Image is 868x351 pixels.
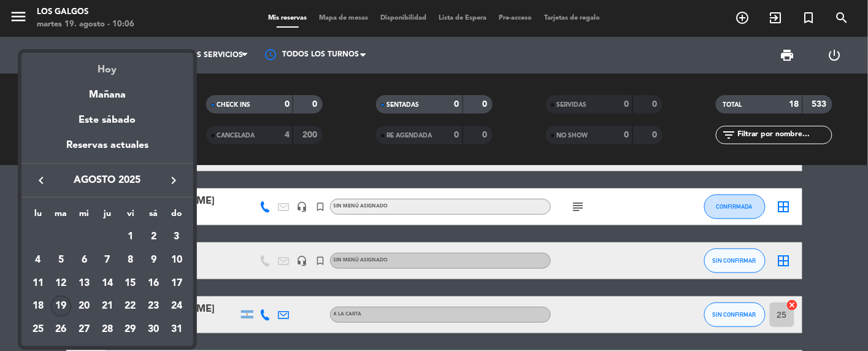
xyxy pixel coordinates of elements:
div: 3 [166,226,187,247]
th: jueves [96,207,119,226]
td: 14 de agosto de 2025 [96,272,119,295]
div: 31 [166,319,187,340]
td: AGO. [26,226,119,249]
td: 25 de agosto de 2025 [26,318,50,341]
div: 21 [97,296,118,317]
td: 31 de agosto de 2025 [165,318,188,341]
div: 30 [143,319,164,340]
div: 8 [120,250,141,271]
div: 14 [97,273,118,294]
td: 30 de agosto de 2025 [142,318,165,341]
th: miércoles [72,207,96,226]
td: 4 de agosto de 2025 [26,249,50,272]
i: keyboard_arrow_left [34,173,48,188]
td: 24 de agosto de 2025 [165,295,188,318]
div: 17 [166,273,187,294]
td: 28 de agosto de 2025 [96,318,119,341]
div: 6 [74,250,94,271]
div: 2 [143,226,164,247]
td: 16 de agosto de 2025 [142,272,165,295]
td: 29 de agosto de 2025 [119,318,142,341]
div: 18 [28,296,48,317]
td: 8 de agosto de 2025 [119,249,142,272]
td: 19 de agosto de 2025 [50,295,73,318]
div: 11 [28,273,48,294]
div: 26 [51,319,72,340]
div: 24 [166,296,187,317]
div: 12 [51,273,72,294]
div: 16 [143,273,164,294]
td: 7 de agosto de 2025 [96,249,119,272]
td: 17 de agosto de 2025 [165,272,188,295]
div: 9 [143,250,164,271]
td: 23 de agosto de 2025 [142,295,165,318]
div: 7 [97,250,118,271]
td: 22 de agosto de 2025 [119,295,142,318]
th: domingo [165,207,188,226]
td: 2 de agosto de 2025 [142,226,165,249]
div: 13 [74,273,94,294]
td: 27 de agosto de 2025 [72,318,96,341]
button: keyboard_arrow_right [163,172,185,188]
td: 21 de agosto de 2025 [96,295,119,318]
th: viernes [119,207,142,226]
div: 22 [120,296,141,317]
th: lunes [26,207,50,226]
div: 25 [28,319,48,340]
th: martes [50,207,73,226]
td: 11 de agosto de 2025 [26,272,50,295]
div: 28 [97,319,118,340]
div: 29 [120,319,141,340]
td: 1 de agosto de 2025 [119,226,142,249]
div: Mañana [21,78,193,103]
div: 10 [166,250,187,271]
td: 18 de agosto de 2025 [26,295,50,318]
i: keyboard_arrow_right [166,173,181,188]
div: Reservas actuales [21,137,193,163]
div: 1 [120,226,141,247]
td: 5 de agosto de 2025 [50,249,73,272]
div: 20 [74,296,94,317]
span: agosto 2025 [52,172,163,188]
td: 12 de agosto de 2025 [50,272,73,295]
td: 9 de agosto de 2025 [142,249,165,272]
td: 15 de agosto de 2025 [119,272,142,295]
td: 26 de agosto de 2025 [50,318,73,341]
button: keyboard_arrow_left [30,172,52,188]
div: 5 [51,250,72,271]
div: Este sábado [21,103,193,137]
div: 15 [120,273,141,294]
div: 27 [74,319,94,340]
td: 20 de agosto de 2025 [72,295,96,318]
td: 13 de agosto de 2025 [72,272,96,295]
td: 10 de agosto de 2025 [165,249,188,272]
div: 4 [28,250,48,271]
div: 23 [143,296,164,317]
th: sábado [142,207,165,226]
div: 19 [51,296,72,317]
div: Hoy [21,53,193,78]
td: 3 de agosto de 2025 [165,226,188,249]
td: 6 de agosto de 2025 [72,249,96,272]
